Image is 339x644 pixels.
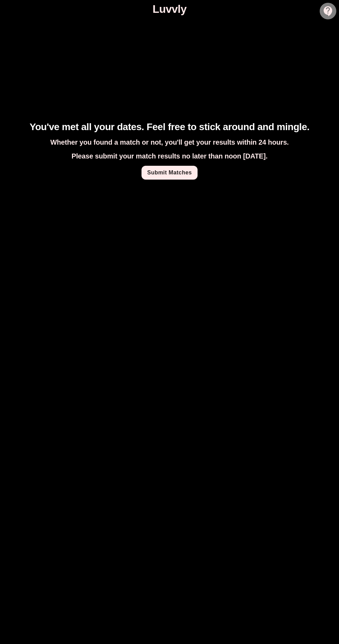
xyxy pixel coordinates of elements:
h1: Luvvly [3,3,336,16]
h2: Please submit your match results no later than noon [DATE]. [72,152,268,160]
h1: You've met all your dates. Feel free to stick around and mingle. [29,121,309,133]
button: help [320,3,336,19]
a: Submit Matches [141,166,197,180]
h2: Whether you found a match or not, you'll get your results within 24 hours. [50,138,288,146]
